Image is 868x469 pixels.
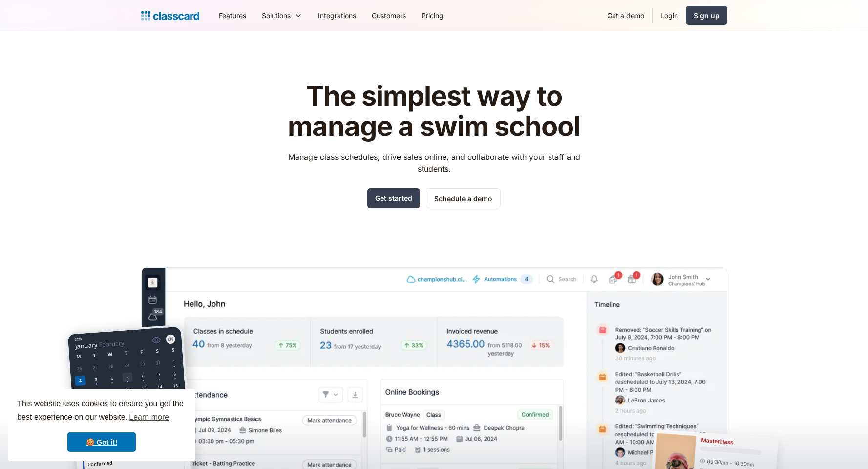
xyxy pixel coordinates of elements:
div: Sign up [694,10,720,21]
a: Logo [141,9,199,22]
a: Schedule a demo [426,188,501,208]
a: Get a demo [599,4,652,26]
div: Solutions [262,10,291,21]
a: Customers [364,4,414,26]
a: Pricing [414,4,451,26]
span: This website uses cookies to ensure you get the best experience on our website. [17,398,186,424]
div: Solutions [254,4,310,26]
a: Integrations [310,4,364,26]
a: dismiss cookie message [67,432,136,452]
p: Manage class schedules, drive sales online, and collaborate with your staff and students. [279,151,589,175]
h1: The simplest way to manage a swim school [279,81,589,141]
a: Sign up [686,6,727,25]
a: Get started [367,188,420,208]
a: Features [211,4,254,26]
a: learn more about cookies [127,410,170,424]
div: cookieconsent [8,389,195,461]
a: Login [653,4,686,26]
